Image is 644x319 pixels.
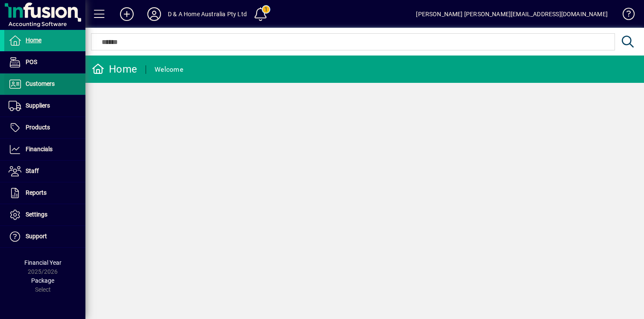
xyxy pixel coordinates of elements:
[4,95,85,117] a: Suppliers
[26,167,39,174] span: Staff
[26,233,47,240] span: Support
[416,7,608,21] div: [PERSON_NAME] [PERSON_NAME][EMAIL_ADDRESS][DOMAIN_NAME]
[26,59,37,65] span: POS
[4,139,85,160] a: Financials
[4,161,85,182] a: Staff
[141,6,168,22] button: Profile
[616,2,633,29] a: Knowledge Base
[26,211,47,218] span: Settings
[113,6,141,22] button: Add
[26,189,47,196] span: Reports
[155,63,183,76] div: Welcome
[26,102,50,109] span: Suppliers
[26,37,41,44] span: Home
[24,259,61,266] span: Financial Year
[168,7,247,21] div: D & A Home Australia Pty Ltd
[26,124,50,131] span: Products
[4,52,85,73] a: POS
[92,62,137,76] div: Home
[4,204,85,225] a: Settings
[31,277,54,284] span: Package
[26,80,55,87] span: Customers
[4,117,85,138] a: Products
[4,73,85,95] a: Customers
[4,182,85,204] a: Reports
[26,146,53,152] span: Financials
[4,226,85,247] a: Support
